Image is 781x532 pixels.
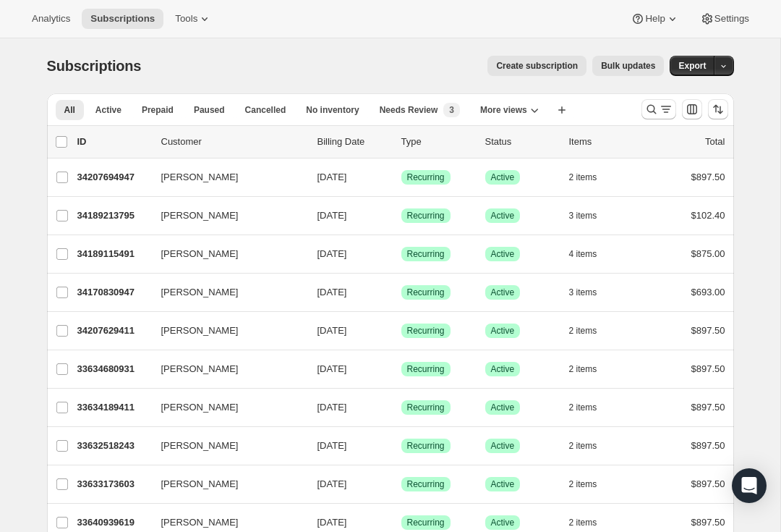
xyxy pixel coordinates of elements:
[407,172,445,183] span: Recurring
[569,517,597,528] span: 2 items
[569,206,613,226] button: 3 items
[407,363,445,375] span: Recurring
[142,104,174,116] span: Prepaid
[380,104,438,116] span: Needs Review
[407,402,445,413] span: Recurring
[601,60,655,72] span: Bulk updates
[161,362,239,376] span: [PERSON_NAME]
[317,363,347,374] span: [DATE]
[153,319,297,342] button: [PERSON_NAME]
[77,436,725,456] div: 33632518243[PERSON_NAME][DATE]SuccessRecurringSuccessActive2 items$897.50
[175,13,197,25] span: Tools
[77,321,725,341] div: 34207629411[PERSON_NAME][DATE]SuccessRecurringSuccessActive2 items$897.50
[705,135,725,149] p: Total
[77,474,725,494] div: 33633173603[PERSON_NAME][DATE]SuccessRecurringSuccessActive2 items$897.50
[161,170,239,185] span: [PERSON_NAME]
[82,9,163,29] button: Subscriptions
[77,515,150,530] p: 33640939619
[691,9,758,29] button: Settings
[569,402,597,413] span: 2 items
[77,400,150,415] p: 33634189411
[245,104,286,116] span: Cancelled
[569,440,597,452] span: 2 items
[569,135,641,149] div: Items
[306,104,359,116] span: No inventory
[691,478,725,489] span: $897.50
[480,104,527,116] span: More views
[77,206,725,226] div: 34189213795[PERSON_NAME][DATE]SuccessRecurringSuccessActive3 items$102.40
[491,325,515,337] span: Active
[161,477,239,491] span: [PERSON_NAME]
[317,440,347,451] span: [DATE]
[491,440,515,452] span: Active
[153,281,297,304] button: [PERSON_NAME]
[485,135,558,149] p: Status
[550,100,573,120] button: Create new view
[678,60,706,72] span: Export
[691,210,725,221] span: $102.40
[317,402,347,413] span: [DATE]
[64,104,75,116] span: All
[77,170,150,185] p: 34207694947
[491,478,515,490] span: Active
[691,517,725,528] span: $897.50
[407,248,445,260] span: Recurring
[449,104,454,116] span: 3
[23,9,79,29] button: Analytics
[161,400,239,415] span: [PERSON_NAME]
[569,244,613,264] button: 4 items
[691,248,725,259] span: $875.00
[569,287,597,298] span: 3 items
[77,208,150,223] p: 34189213795
[77,167,725,187] div: 34207694947[PERSON_NAME][DATE]SuccessRecurringSuccessActive2 items$897.50
[569,172,597,183] span: 2 items
[161,324,239,338] span: [PERSON_NAME]
[569,282,613,303] button: 3 items
[401,135,474,149] div: Type
[161,285,239,300] span: [PERSON_NAME]
[407,478,445,490] span: Recurring
[166,9,221,29] button: Tools
[407,325,445,337] span: Recurring
[682,99,702,119] button: Customize table column order and visibility
[317,325,347,336] span: [DATE]
[471,100,547,120] button: More views
[407,517,445,528] span: Recurring
[317,517,347,528] span: [DATE]
[161,135,306,149] p: Customer
[691,287,725,297] span: $693.00
[691,440,725,451] span: $897.50
[153,396,297,419] button: [PERSON_NAME]
[569,436,613,456] button: 2 items
[714,13,749,25] span: Settings
[32,13,70,25] span: Analytics
[569,397,613,418] button: 2 items
[622,9,688,29] button: Help
[491,402,515,413] span: Active
[407,440,445,452] span: Recurring
[407,287,445,298] span: Recurring
[161,208,239,223] span: [PERSON_NAME]
[153,434,297,457] button: [PERSON_NAME]
[569,248,597,260] span: 4 items
[317,248,347,259] span: [DATE]
[732,468,767,503] div: Open Intercom Messenger
[691,402,725,413] span: $897.50
[77,439,150,453] p: 33632518243
[317,135,390,149] p: Billing Date
[77,247,150,261] p: 34189115491
[153,204,297,227] button: [PERSON_NAME]
[153,473,297,496] button: [PERSON_NAME]
[161,515,239,530] span: [PERSON_NAME]
[496,60,578,72] span: Create subscription
[317,287,347,297] span: [DATE]
[77,244,725,264] div: 34189115491[PERSON_NAME][DATE]SuccessRecurringSuccessActive4 items$875.00
[194,104,225,116] span: Paused
[569,363,597,375] span: 2 items
[77,397,725,418] div: 33634189411[PERSON_NAME][DATE]SuccessRecurringSuccessActive2 items$897.50
[161,247,239,261] span: [PERSON_NAME]
[161,439,239,453] span: [PERSON_NAME]
[90,13,155,25] span: Subscriptions
[77,282,725,303] div: 34170830947[PERSON_NAME][DATE]SuccessRecurringSuccessActive3 items$693.00
[491,287,515,298] span: Active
